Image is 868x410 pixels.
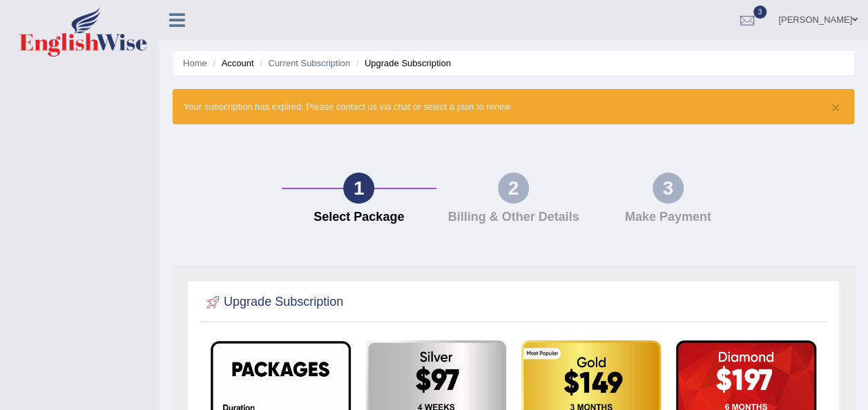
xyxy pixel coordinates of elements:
[597,211,738,224] h4: Make Payment
[498,173,529,204] div: 2
[753,6,767,19] span: 3
[353,57,451,70] li: Upgrade Subscription
[289,211,430,224] h4: Select Package
[443,211,584,224] h4: Billing & Other Details
[183,58,207,68] a: Home
[173,89,854,124] div: Your subscription has expired. Please contact us via chat or select a plan to renew
[343,173,374,204] div: 1
[268,58,350,68] a: Current Subscription
[203,292,343,313] h2: Upgrade Subscription
[653,173,684,204] div: 3
[209,57,253,70] li: Account
[831,100,840,115] button: ×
